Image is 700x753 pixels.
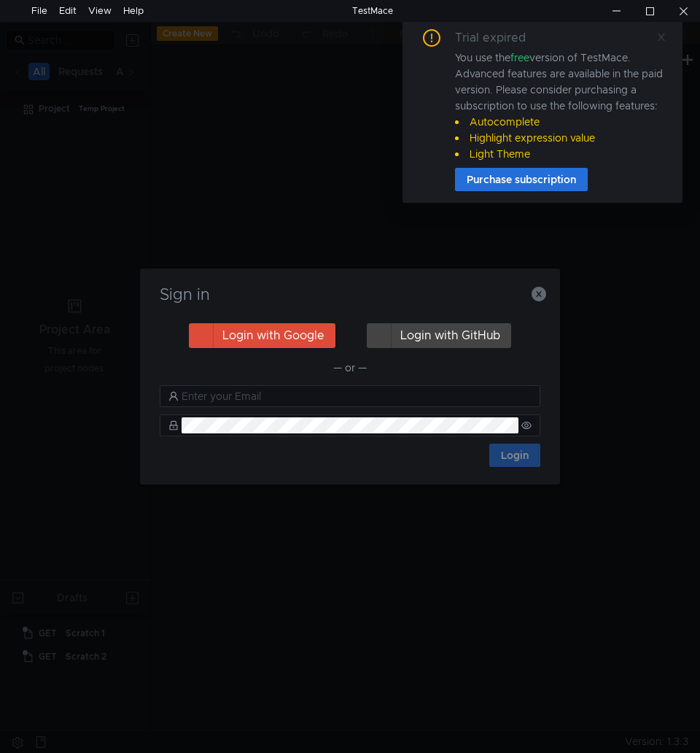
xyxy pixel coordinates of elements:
[510,51,529,64] span: free
[157,286,542,304] h3: Sign in
[367,323,511,348] button: Login with GitHub
[455,168,588,191] button: Purchase subscription
[455,29,543,47] div: Trial expired
[160,359,540,376] div: — or —
[455,130,665,146] li: Highlight expression value
[455,50,665,162] div: You use the version of TestMace. Advanced features are available in the paid version. Please cons...
[189,323,335,348] button: Login with Google
[455,114,665,130] li: Autocomplete
[455,146,665,162] li: Light Theme
[182,388,532,404] input: Enter your Email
